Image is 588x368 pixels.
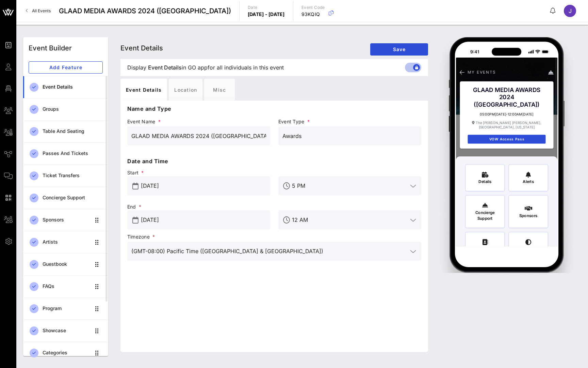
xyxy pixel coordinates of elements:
[23,120,108,142] a: Table and Seating
[564,5,576,17] div: J
[29,61,103,74] button: Add Feature
[204,79,235,101] div: Misc
[127,233,421,240] span: Timezone
[59,6,231,16] span: GLAAD MEDIA AWARDS 2024 ([GEOGRAPHIC_DATA])
[43,350,91,356] div: Categories
[23,165,108,187] a: Ticket Transfers
[169,79,202,101] div: Location
[34,64,97,70] span: Add Feature
[301,4,325,11] p: Event Code
[282,131,417,141] input: Event Type
[301,11,325,18] p: 93KQIQ
[127,63,284,72] span: Display in GO app
[43,217,91,223] div: Sponsors
[23,98,108,120] a: Groups
[127,118,270,125] span: Event Name
[292,214,408,225] input: End Time
[32,8,51,13] span: All Events
[43,84,103,90] div: Event Details
[132,217,138,224] button: prepend icon
[29,43,72,53] div: Event Builder
[23,76,108,98] a: Event Details
[23,142,108,165] a: Passes and Tickets
[131,246,408,257] input: Timezone
[23,342,108,364] a: Categories
[569,7,572,14] span: J
[23,275,108,297] a: FAQs
[127,105,421,113] p: Name and Type
[43,106,103,112] div: Groups
[43,128,103,134] div: Table and Seating
[43,261,91,267] div: Guestbook
[120,44,163,52] span: Event Details
[43,328,91,334] div: Showcase
[22,5,55,16] a: All Events
[248,4,285,11] p: Date
[127,203,270,210] span: End
[43,195,103,201] div: Concierge Support
[23,231,108,253] a: Artists
[370,43,428,56] button: Save
[23,187,108,209] a: Concierge Support
[278,118,421,125] span: Event Type
[23,297,108,320] a: Program
[43,283,91,289] div: FAQs
[132,183,138,189] button: prepend icon
[23,253,108,275] a: Guestbook
[141,180,266,191] input: Start Date
[376,46,423,52] span: Save
[43,173,103,179] div: Ticket Transfers
[43,151,103,156] div: Passes and Tickets
[127,169,270,176] span: Start
[208,63,284,72] span: for all individuals in this event
[248,11,285,18] p: [DATE] - [DATE]
[43,239,91,245] div: Artists
[23,209,108,231] a: Sponsors
[23,320,108,342] a: Showcase
[127,157,421,165] p: Date and Time
[120,79,167,101] div: Event Details
[131,131,266,141] input: Event Name
[141,214,266,225] input: End Date
[292,180,408,191] input: Start Time
[43,306,91,311] div: Program
[148,63,182,72] span: Event Details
